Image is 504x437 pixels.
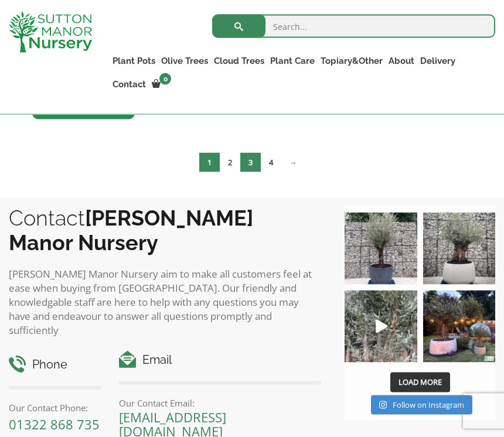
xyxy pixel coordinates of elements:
img: New arrivals Monday morning of beautiful olive trees 🤩🤩 The weather is beautiful this summer, gre... [345,291,417,363]
a: 01322 868 735 [9,415,100,433]
h2: Contact [9,206,321,255]
span: Page 1 [199,153,220,172]
nav: Product Pagination [9,152,495,177]
a: Contact [110,76,149,93]
a: Topiary&Other [318,53,386,69]
a: 0 [149,76,175,93]
button: Load More [390,373,450,392]
svg: Play [376,320,387,333]
img: logo [9,12,92,53]
span: 0 [159,73,171,85]
span: Load More [399,377,442,387]
span: Follow on Instagram [393,400,464,410]
img: A beautiful multi-stem Spanish Olive tree potted in our luxurious fibre clay pots 😍😍 [345,213,417,285]
img: “The poetry of nature is never dead” 🪴🫒 A stunning beautiful customer photo has been sent into us... [423,291,495,363]
a: About [386,53,417,69]
a: Cloud Trees [211,53,267,69]
img: Check out this beauty we potted at our nursery today ❤️‍🔥 A huge, ancient gnarled Olive tree plan... [423,213,495,285]
b: [PERSON_NAME] Manor Nursery [9,206,253,255]
a: → [281,153,305,172]
p: Our Contact Phone: [9,401,101,415]
svg: Instagram [379,401,387,409]
a: Page 4 [261,153,281,172]
h4: Phone [9,356,101,374]
a: Page 2 [220,153,240,172]
a: Page 3 [240,153,261,172]
input: Search... [212,15,495,38]
p: [PERSON_NAME] Manor Nursery aim to make all customers feel at ease when buying from [GEOGRAPHIC_D... [9,267,321,337]
p: Our Contact Email: [119,396,322,410]
a: Delivery [417,53,458,69]
a: Instagram Follow on Instagram [371,395,472,415]
a: Play [345,291,417,363]
a: Olive Trees [158,53,211,69]
a: Plant Care [267,53,318,69]
h4: Email [119,351,322,369]
a: Plant Pots [110,53,158,69]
